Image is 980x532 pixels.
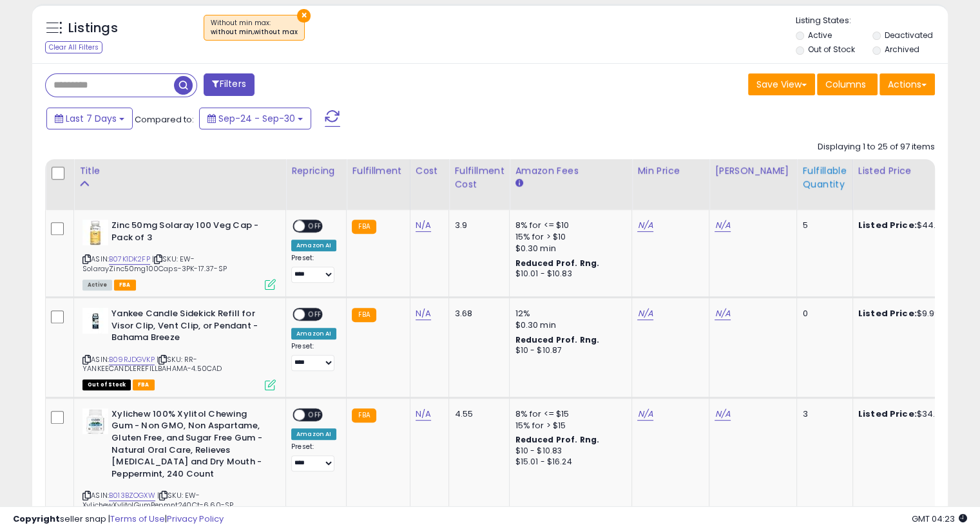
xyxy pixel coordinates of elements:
p: Listing States: [796,15,948,27]
div: 5 [802,220,842,231]
div: 4.55 [454,408,499,420]
button: × [297,9,311,23]
span: FBA [114,280,136,290]
a: N/A [637,219,653,232]
div: 0 [802,308,842,319]
a: Privacy Policy [167,513,224,525]
div: Fulfillment [352,164,404,178]
label: Archived [884,44,919,55]
div: $10.01 - $10.83 [515,269,622,280]
label: Deactivated [884,30,932,41]
a: B09RJDGVKP [109,354,155,365]
b: Yankee Candle Sidekick Refill for Visor Clip, Vent Clip, or Pendant - Bahama Breeze [111,308,268,347]
a: N/A [416,219,431,232]
a: N/A [715,307,730,320]
div: 12% [515,308,622,319]
div: Amazon AI [291,328,336,339]
a: Terms of Use [110,513,165,525]
div: without min,without max [211,28,298,37]
span: FBA [133,379,155,390]
b: Listed Price: [858,219,917,231]
div: Preset: [291,342,336,371]
span: OFF [305,221,325,232]
button: Save View [748,73,815,95]
div: $10 - $10.83 [515,446,622,457]
strong: Copyright [13,513,60,525]
b: Reduced Prof. Rng. [515,258,599,269]
a: N/A [416,307,431,320]
img: 41UnwBP9u0L._SL40_.jpg [82,408,108,434]
div: Fulfillable Quantity [802,164,847,191]
b: Zinc 50mg Solaray 100 Veg Cap - Pack of 3 [111,220,268,247]
label: Out of Stock [808,44,855,55]
a: B013BZOGXW [109,490,155,501]
span: OFF [305,409,325,420]
small: FBA [352,220,376,234]
span: Without min max : [211,18,298,37]
div: $34.99 [858,408,965,420]
div: 3.68 [454,308,499,319]
div: Title [79,164,280,178]
b: Reduced Prof. Rng. [515,334,599,345]
div: Repricing [291,164,341,178]
div: $0.30 min [515,319,622,331]
div: 8% for <= $10 [515,220,622,231]
b: Listed Price: [858,408,917,420]
span: 2025-10-8 04:23 GMT [912,513,967,525]
div: seller snap | | [13,513,224,526]
div: ASIN: [82,220,276,289]
span: OFF [305,309,325,320]
b: Reduced Prof. Rng. [515,434,599,445]
div: Preset: [291,254,336,283]
a: N/A [715,408,730,421]
div: Preset: [291,442,336,471]
div: $15.01 - $16.24 [515,457,622,468]
a: N/A [637,408,653,421]
div: [PERSON_NAME] [715,164,791,178]
span: | SKU: EW-XylichewXylitolGumPepmnt240Ct-6.60-SP [82,490,233,509]
small: FBA [352,408,376,423]
div: Fulfillment Cost [454,164,504,191]
span: Columns [825,78,866,91]
div: $10 - $10.87 [515,345,622,356]
div: 3.9 [454,220,499,231]
a: B07K1DK2FP [109,254,150,265]
span: | SKU: EW-SolarayZinc50mg100Caps-3PK-17.37-SP [82,254,227,273]
div: Min Price [637,164,704,178]
button: Last 7 Days [46,108,133,129]
button: Sep-24 - Sep-30 [199,108,311,129]
div: 3 [802,408,842,420]
img: 41n3epmlveL._SL40_.jpg [82,220,108,245]
b: Listed Price: [858,307,917,319]
a: N/A [416,408,431,421]
div: Amazon Fees [515,164,626,178]
a: N/A [637,307,653,320]
div: Amazon AI [291,428,336,440]
img: 31inzlukVXL._SL40_.jpg [82,308,108,334]
div: 15% for > $10 [515,231,622,243]
span: | SKU: RR-YANKEECANDLEREFILLBAHAMA-4.50CAD [82,354,222,374]
h5: Listings [68,19,118,37]
span: Sep-24 - Sep-30 [218,112,295,125]
small: Amazon Fees. [515,178,523,189]
div: Listed Price [858,164,970,178]
a: N/A [715,219,730,232]
div: $9.99 [858,308,965,319]
div: Amazon AI [291,240,336,251]
div: $0.30 min [515,243,622,254]
div: Cost [416,164,444,178]
div: Displaying 1 to 25 of 97 items [818,141,935,153]
span: Compared to: [135,113,194,126]
button: Actions [879,73,935,95]
div: ASIN: [82,308,276,389]
div: 15% for > $15 [515,420,622,432]
span: All listings that are currently out of stock and unavailable for purchase on Amazon [82,379,131,390]
div: $44.99 [858,220,965,231]
span: Last 7 Days [66,112,117,125]
small: FBA [352,308,376,322]
div: Clear All Filters [45,41,102,53]
button: Columns [817,73,878,95]
label: Active [808,30,832,41]
button: Filters [204,73,254,96]
b: Xylichew 100% Xylitol Chewing Gum - Non GMO, Non Aspartame, Gluten Free, and Sugar Free Gum - Nat... [111,408,268,483]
